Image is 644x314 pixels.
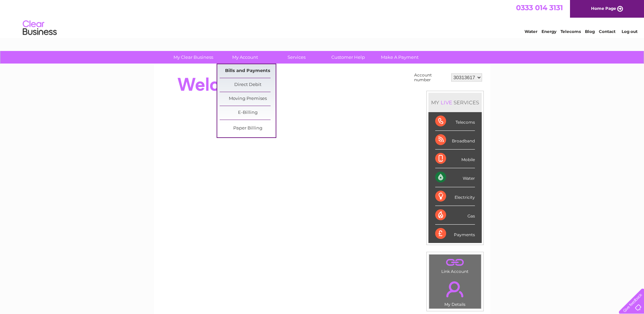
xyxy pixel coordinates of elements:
[165,51,221,64] a: My Clear Business
[560,29,581,34] a: Telecoms
[372,51,428,64] a: Make A Payment
[269,51,325,64] a: Services
[431,277,479,301] a: .
[599,29,615,34] a: Contact
[162,4,483,33] div: Clear Business is a trading name of Verastar Limited (registered in [GEOGRAPHIC_DATA] No. 3667643...
[412,71,449,84] td: Account number
[435,187,475,206] div: Electricity
[428,93,482,112] div: MY SERVICES
[429,276,481,309] td: My Details
[220,106,276,120] a: E-Billing
[622,29,638,34] a: Log out
[585,29,595,34] a: Blog
[220,64,276,78] a: Bills and Payments
[516,3,563,12] a: 0333 014 3131
[525,29,537,34] a: Water
[320,51,376,64] a: Customer Help
[435,150,475,168] div: Mobile
[429,254,481,276] td: Link Account
[435,206,475,225] div: Gas
[435,131,475,150] div: Broadband
[220,78,276,92] a: Direct Debit
[220,122,276,135] a: Paper Billing
[22,18,57,38] img: logo.png
[220,92,276,106] a: Moving Premises
[435,168,475,187] div: Water
[541,29,556,34] a: Energy
[439,99,454,106] div: LIVE
[431,256,479,268] a: .
[217,51,273,64] a: My Account
[435,225,475,243] div: Payments
[435,112,475,131] div: Telecoms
